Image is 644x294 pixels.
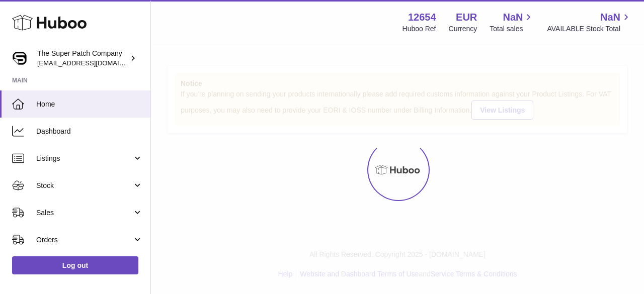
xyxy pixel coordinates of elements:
div: Huboo Ref [403,24,436,34]
strong: 12654 [408,11,436,24]
span: Stock [36,181,132,190]
span: [EMAIL_ADDRESS][DOMAIN_NAME] [37,59,148,67]
span: NaN [600,11,620,24]
a: NaN AVAILABLE Stock Total [547,11,632,34]
span: Orders [36,235,132,245]
span: Listings [36,154,132,163]
div: Currency [449,24,477,34]
span: NaN [503,11,523,24]
span: Dashboard [36,127,143,136]
a: NaN Total sales [490,11,534,34]
a: Log out [12,256,138,274]
span: AVAILABLE Stock Total [547,24,632,34]
span: Home [36,100,143,109]
span: Sales [36,208,132,218]
strong: EUR [456,11,477,24]
div: The Super Patch Company [37,49,128,68]
span: Total sales [490,24,534,34]
img: internalAdmin-12654@internal.huboo.com [12,51,27,66]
